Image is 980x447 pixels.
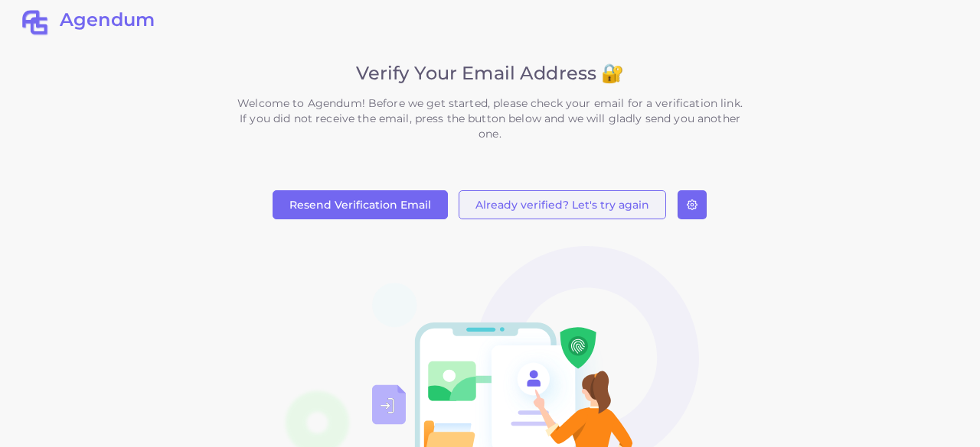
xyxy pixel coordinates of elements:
button: Resend Verification Email [273,190,448,219]
button: Already verified? Let's try again [459,190,666,219]
a: Agendum [21,9,155,37]
div: Welcome to Agendum! Before we get started, please check your email for a verification link. If yo... [235,96,745,142]
h2: Agendum [60,9,155,31]
h2: Verify Your Email Address 🔐 [235,63,745,85]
